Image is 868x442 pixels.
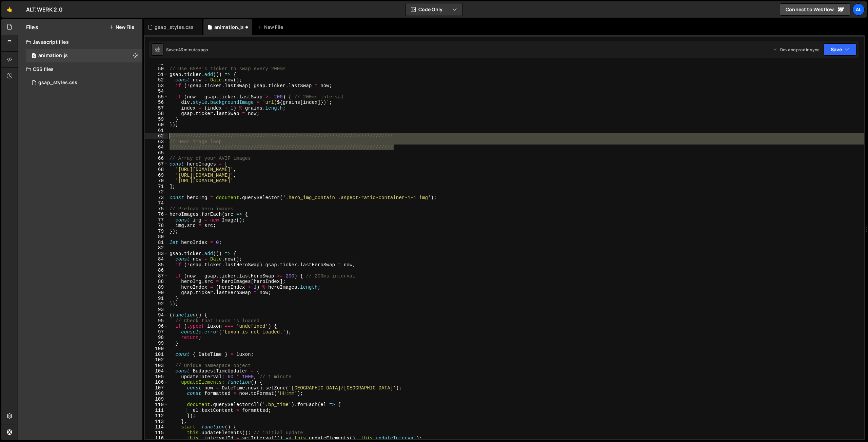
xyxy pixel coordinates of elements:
[406,3,462,16] button: Code Only
[145,391,168,397] div: 108
[145,105,168,111] div: 57
[145,240,168,246] div: 81
[145,318,168,324] div: 95
[26,5,63,14] div: ALT.WERK 2.0
[145,436,168,441] div: 116
[257,24,286,31] div: New File
[145,357,168,363] div: 102
[1,1,18,18] a: 🤙
[852,3,865,16] a: AL
[26,23,38,31] h2: Files
[145,245,168,251] div: 82
[145,133,168,139] div: 62
[145,341,168,346] div: 99
[145,419,168,425] div: 113
[145,195,168,201] div: 73
[145,335,168,341] div: 98
[145,167,168,173] div: 68
[145,223,168,229] div: 78
[145,368,168,374] div: 104
[145,397,168,402] div: 109
[145,285,168,290] div: 89
[145,145,168,150] div: 64
[145,273,168,279] div: 87
[38,53,68,59] div: animation.js
[145,307,168,313] div: 93
[145,324,168,329] div: 96
[145,173,168,178] div: 69
[145,279,168,285] div: 88
[26,76,142,90] div: 14912/40509.css
[145,234,168,240] div: 80
[145,402,168,408] div: 110
[145,66,168,72] div: 50
[145,251,168,257] div: 83
[145,256,168,262] div: 84
[145,94,168,100] div: 55
[145,346,168,352] div: 100
[145,268,168,273] div: 86
[145,229,168,234] div: 79
[145,77,168,83] div: 52
[18,62,142,76] div: CSS files
[145,117,168,122] div: 59
[145,122,168,128] div: 60
[145,89,168,94] div: 54
[145,200,168,206] div: 74
[145,212,168,217] div: 76
[145,111,168,117] div: 58
[145,363,168,369] div: 103
[178,47,208,53] div: 43 minutes ago
[214,24,244,31] div: animation.js
[26,49,142,62] div: 14912/38821.js
[145,217,168,223] div: 77
[145,312,168,318] div: 94
[145,161,168,167] div: 67
[780,3,850,16] a: Connect to Webflow
[145,150,168,156] div: 65
[145,262,168,268] div: 85
[145,184,168,190] div: 71
[145,83,168,89] div: 53
[145,408,168,414] div: 111
[145,72,168,78] div: 51
[145,374,168,380] div: 105
[18,35,142,49] div: Javascript files
[824,43,856,56] button: Save
[145,413,168,419] div: 112
[145,290,168,296] div: 90
[145,329,168,335] div: 97
[145,424,168,430] div: 114
[145,189,168,195] div: 72
[109,24,134,30] button: New File
[145,352,168,358] div: 101
[145,301,168,307] div: 92
[145,430,168,436] div: 115
[145,380,168,385] div: 106
[145,156,168,161] div: 66
[145,128,168,134] div: 61
[155,24,194,31] div: gsap_styles.css
[145,139,168,145] div: 63
[145,178,168,184] div: 70
[145,100,168,105] div: 56
[32,54,36,59] span: 0
[38,80,77,86] div: gsap_styles.css
[145,206,168,212] div: 75
[166,47,208,53] div: Saved
[145,296,168,302] div: 91
[145,385,168,391] div: 107
[773,47,820,53] div: Dev and prod in sync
